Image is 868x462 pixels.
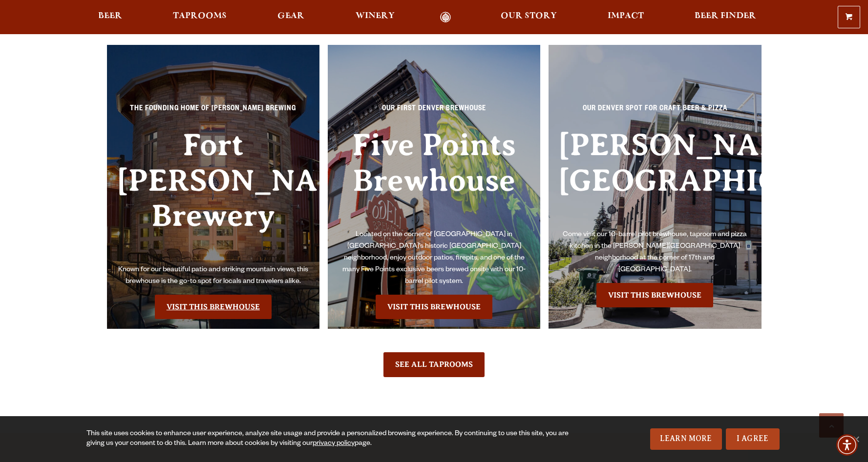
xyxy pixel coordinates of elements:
[836,434,858,456] div: Accessibility Menu
[558,103,752,121] p: Our Denver spot for craft beer & pizza
[313,440,355,448] a: privacy policy
[117,264,310,288] p: Known for our beautiful patio and striking mountain views, this brewhouse is the go-to spot for l...
[167,12,233,23] a: Taprooms
[349,12,401,23] a: Winery
[98,12,122,20] span: Beer
[277,12,304,20] span: Gear
[501,12,557,20] span: Our Story
[117,103,310,121] p: The Founding Home of [PERSON_NAME] Brewing
[86,429,578,449] div: This site uses cookies to enhance user experience, analyze site usage and provide a personalized ...
[688,12,762,23] a: Beer Finder
[155,295,272,319] a: Visit the Fort Collin's Brewery & Taproom
[596,283,713,307] a: Visit the Sloan’s Lake Brewhouse
[271,12,311,23] a: Gear
[726,428,780,450] a: I Agree
[338,229,531,288] p: Located on the corner of [GEOGRAPHIC_DATA] in [GEOGRAPHIC_DATA]’s historic [GEOGRAPHIC_DATA] neig...
[376,295,492,319] a: Visit the Five Points Brewhouse
[601,12,650,23] a: Impact
[338,127,531,229] h3: Five Points Brewhouse
[494,12,563,23] a: Our Story
[173,12,227,20] span: Taprooms
[92,12,128,23] a: Beer
[650,428,722,450] a: Learn More
[356,12,395,20] span: Winery
[117,127,310,264] h3: Fort [PERSON_NAME] Brewery
[608,12,644,20] span: Impact
[383,352,485,377] a: See All Taprooms
[338,103,531,121] p: Our First Denver Brewhouse
[695,12,756,20] span: Beer Finder
[558,127,752,229] h3: [PERSON_NAME][GEOGRAPHIC_DATA]
[819,413,844,438] a: Scroll to top
[558,229,752,276] p: Come visit our 10-barrel pilot brewhouse, taproom and pizza kitchen in the [PERSON_NAME][GEOGRAPH...
[427,12,464,23] a: Odell Home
